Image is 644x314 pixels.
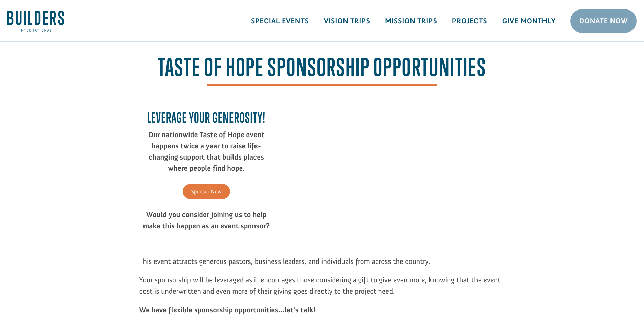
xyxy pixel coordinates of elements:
a: Vision Trips [316,11,378,31]
p: This event attracts generous pastors, business leaders, and individuals from across the country. [139,256,505,274]
a: Give Monthly [494,11,563,31]
strong: Our nationwide Taste of Hope event happens twice a year to raise life-changing support that build... [148,130,265,173]
strong: Would you consider joining us to help make this happen as an event sponsor? [143,210,270,230]
a: Sponsor Now [183,184,230,199]
a: Special Events [244,11,316,31]
span: Taste of Hope Sponsorship Opportunities [158,55,486,86]
a: Donate Now [570,9,637,33]
a: Mission Trips [378,11,445,31]
a: Projects [445,11,495,31]
strong: Leverage your generosity! [147,109,265,126]
p: Your sponsorship will be leveraged as it encourages those considering a gift to give even more, k... [139,274,505,304]
img: IMG_5284 [293,107,505,247]
img: Builders International [7,11,64,32]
